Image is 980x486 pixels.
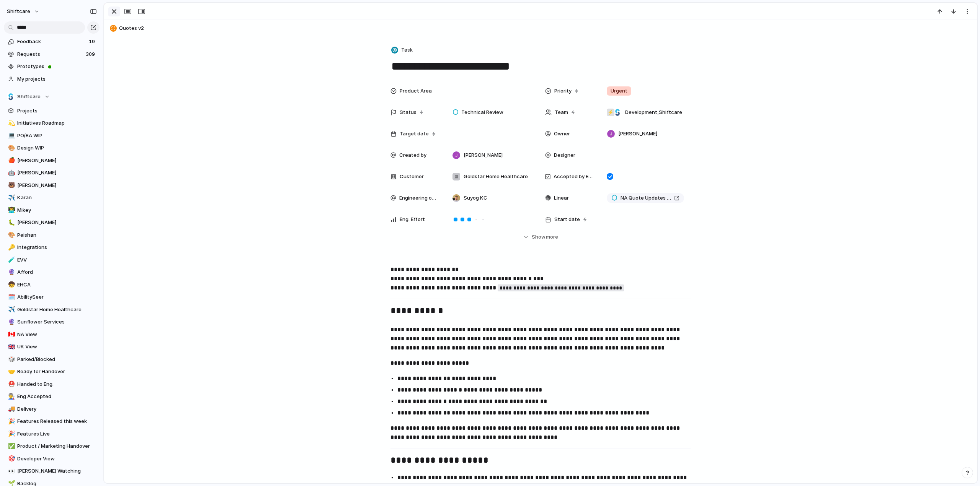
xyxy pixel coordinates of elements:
[8,280,13,289] div: 🧒
[400,130,429,138] span: Target date
[4,180,100,191] a: 🐻[PERSON_NAME]
[17,169,97,177] span: [PERSON_NAME]
[17,331,97,338] span: NA View
[17,268,97,276] span: Afford
[4,304,100,315] a: ✈️Goldstar Home Healthcare
[17,119,97,127] span: Initiatives Roadmap
[17,157,97,164] span: [PERSON_NAME]
[7,418,15,425] button: 🎉
[4,155,100,166] a: 🍎[PERSON_NAME]
[400,216,425,223] span: Eng. Effort
[4,465,100,477] div: 👀[PERSON_NAME] Watching
[4,391,100,402] a: 👨‍🏭Eng Accepted
[4,316,100,328] a: 🔮Sunflower Services
[625,109,682,116] span: Development , Shiftcare
[8,181,13,190] div: 🐻
[4,428,100,440] div: 🎉Features Live
[89,38,96,46] span: 19
[8,405,13,413] div: 🚚
[8,318,13,327] div: 🔮
[7,430,15,438] button: 🎉
[7,194,15,202] button: ✈️
[4,242,100,253] a: 🔑Integrations
[4,229,100,241] a: 🎨Peishan
[4,416,100,427] div: 🎉Features Released this week
[17,194,97,202] span: Karan
[17,75,97,83] span: My projects
[4,91,100,102] button: Shiftcare
[7,219,15,226] button: 🐛
[7,343,15,351] button: 🇬🇧
[7,368,15,375] button: 🤝
[7,169,15,177] button: 🤖
[607,109,614,116] div: ⚡
[7,306,15,314] button: ✈️
[7,293,15,301] button: 🗓️
[8,144,13,153] div: 🎨
[4,192,100,203] div: ✈️Karan
[8,231,13,239] div: 🎨
[4,254,100,266] div: 🧪EVV
[17,318,97,326] span: Sunflower Services
[4,142,100,154] a: 🎨Design WIP
[17,368,97,375] span: Ready for Handover
[8,243,13,252] div: 🔑
[8,367,13,376] div: 🤝
[554,194,569,202] span: Linear
[401,46,413,54] span: Task
[4,267,100,278] a: 🔮Afford
[8,429,13,438] div: 🎉
[8,156,13,165] div: 🍎
[17,442,97,450] span: Product / Marketing Handover
[7,206,15,214] button: 👨‍💻
[7,393,15,400] button: 👨‍🏭
[4,291,100,303] div: 🗓️AbilitySeer
[4,130,100,141] div: 💻PO/BA WIP
[4,329,100,340] div: 🇨🇦NA View
[8,193,13,202] div: ✈️
[8,169,13,177] div: 🤖
[4,354,100,365] a: 🎲Parked/Blocked
[8,380,13,388] div: ⛑️
[8,467,13,476] div: 👀
[4,61,100,72] a: Prototypes
[8,255,13,264] div: 🧪
[7,144,15,152] button: 🎨
[7,281,15,289] button: 🧒
[400,173,424,180] span: Customer
[400,109,416,116] span: Status
[7,405,15,413] button: 🚚
[17,380,97,388] span: Handed to Eng.
[17,132,97,140] span: PO/BA WIP
[4,36,100,47] a: Feedback19
[8,454,13,463] div: 🎯
[554,151,575,159] span: Designer
[17,306,97,314] span: Goldstar Home Healthcare
[7,318,15,326] button: 🔮
[4,217,100,228] a: 🐛[PERSON_NAME]
[17,107,97,115] span: Projects
[8,330,13,339] div: 🇨🇦
[17,293,97,301] span: AbilitySeer
[17,467,97,475] span: [PERSON_NAME] Watching
[4,117,100,129] a: 💫Initiatives Roadmap
[119,24,973,32] span: Quotes v2
[4,105,100,117] a: Projects
[554,173,594,180] span: Accepted by Engineering
[621,194,671,202] span: NA Quote Updates Phase 1
[554,216,580,223] span: Start date
[8,355,13,364] div: 🎲
[4,379,100,390] div: ⛑️Handed to Eng.
[464,151,503,159] span: [PERSON_NAME]
[17,405,97,413] span: Delivery
[8,305,13,314] div: ✈️
[4,279,100,291] a: 🧒EHCA
[4,403,100,415] a: 🚚Delivery
[461,109,503,116] span: Technical Review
